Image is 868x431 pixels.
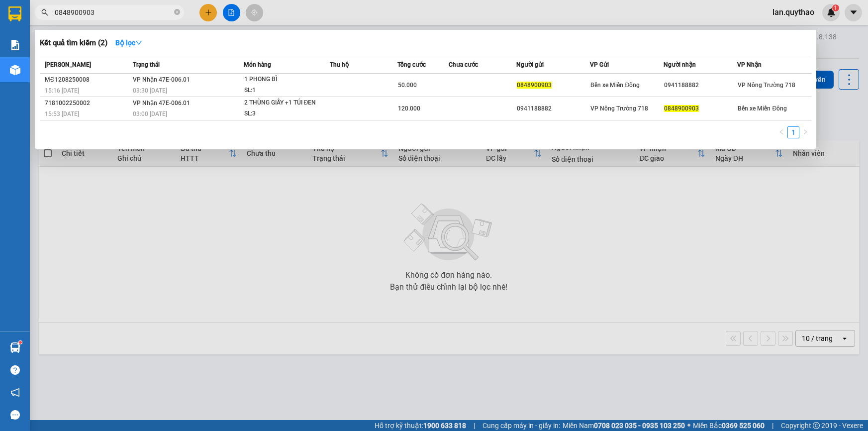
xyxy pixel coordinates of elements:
div: SL: 1 [244,85,319,96]
span: 15:53 [DATE] [45,110,79,117]
strong: Bộ lọc [115,39,142,47]
span: VP Nhận 47E-006.01 [133,100,190,107]
span: Món hàng [244,61,271,68]
span: VP Nông Trường 718 [738,82,795,89]
span: Người gửi [516,61,544,68]
span: VP Nhận [737,61,762,68]
img: solution-icon [10,40,20,50]
span: VP Nông Trường 718 [590,105,648,112]
li: Next Page [799,126,811,138]
sup: 1 [19,341,22,344]
span: notification [10,388,20,397]
button: right [799,126,811,138]
span: 50.000 [398,82,417,89]
span: right [802,129,808,135]
span: VP Gửi [590,61,609,68]
span: Thu hộ [330,61,349,68]
a: 1 [788,127,799,138]
span: message [10,410,20,420]
span: 120.000 [398,105,420,112]
span: 15:16 [DATE] [45,87,79,94]
button: Bộ lọcdown [107,35,150,51]
li: 1 [787,126,799,138]
h3: Kết quả tìm kiếm ( 2 ) [40,38,107,48]
span: down [135,39,142,46]
div: 1 PHONG BÌ [244,74,319,85]
img: warehouse-icon [10,342,20,353]
div: MĐ1208250008 [45,75,130,85]
span: 0848900903 [517,82,552,89]
li: Previous Page [775,126,787,138]
span: 0848900903 [664,105,699,112]
span: Trạng thái [133,61,160,68]
span: 03:30 [DATE] [133,87,167,94]
div: 0941188882 [517,104,589,114]
span: [PERSON_NAME] [45,61,91,68]
span: Chưa cước [449,61,478,68]
span: left [778,129,784,135]
span: VP Nhận 47E-006.01 [133,76,190,83]
div: 0941188882 [664,80,737,91]
span: Bến xe Miền Đông [738,105,787,112]
span: 03:00 [DATE] [133,110,167,117]
span: close-circle [174,8,180,17]
span: search [41,9,48,16]
div: 2 THÙNG GIẤY +1 TÚI ĐEN [244,98,319,108]
span: Người nhận [664,61,696,68]
span: Bến xe Miền Đông [590,82,640,89]
input: Tìm tên, số ĐT hoặc mã đơn [55,7,172,18]
span: question-circle [10,365,20,375]
button: left [775,126,787,138]
span: close-circle [174,9,180,15]
div: SL: 3 [244,108,319,119]
div: 7181002250002 [45,98,130,108]
span: Tổng cước [397,61,426,68]
img: warehouse-icon [10,65,20,75]
img: logo-vxr [8,6,21,21]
